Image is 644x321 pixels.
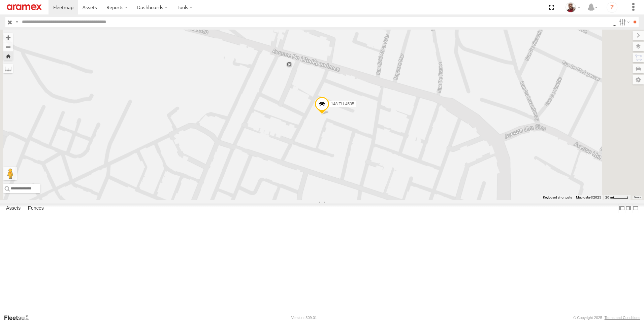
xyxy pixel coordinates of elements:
button: Map Scale: 20 m per 42 pixels [603,195,631,200]
a: Visit our Website [4,314,35,321]
button: Keyboard shortcuts [543,195,572,200]
span: 20 m [605,195,613,199]
a: Terms and Conditions [605,316,640,320]
label: Measure [3,64,13,73]
button: Zoom out [3,42,13,51]
div: © Copyright 2025 - [573,316,640,320]
div: Version: 309.01 [291,316,317,320]
span: Map data ©2025 [576,195,601,199]
button: Zoom Home [3,51,13,61]
span: 148 TU 4505 [331,102,354,106]
i: ? [607,2,617,13]
img: aramex-logo.svg [7,4,42,10]
label: Search Filter Options [616,17,631,27]
button: Zoom in [3,33,13,42]
label: Dock Summary Table to the Right [625,204,632,213]
label: Search Query [14,17,20,27]
label: Map Settings [633,75,644,84]
a: Terms (opens in new tab) [634,196,641,199]
label: Hide Summary Table [632,204,639,213]
label: Assets [3,204,24,213]
button: Drag Pegman onto the map to open Street View [3,167,17,180]
label: Dock Summary Table to the Left [618,204,625,213]
label: Fences [25,204,47,213]
div: Majdi Ghannoudi [563,2,583,12]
